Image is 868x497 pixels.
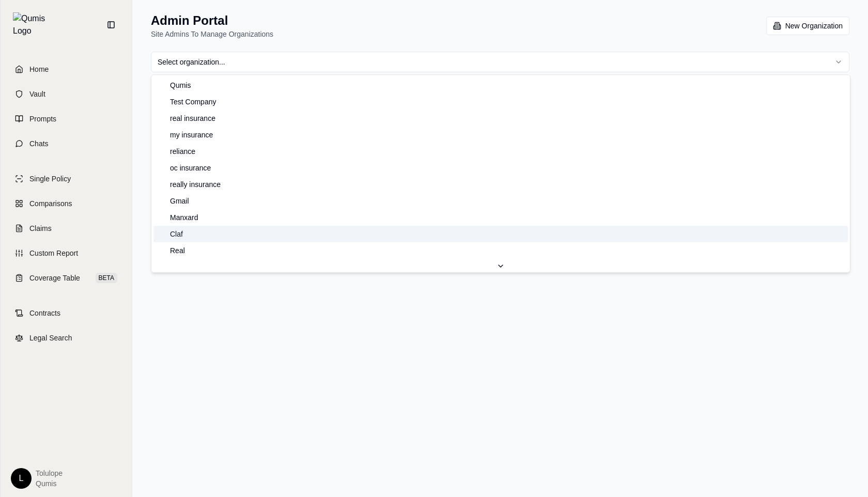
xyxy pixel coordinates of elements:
span: Real [170,245,185,256]
span: Gmail [170,196,189,206]
span: really insurance [170,179,221,190]
span: oc insurance [170,163,211,173]
span: my insurance [170,130,213,140]
span: reliance [170,146,195,157]
span: real insurance [170,113,215,123]
span: Qumis [170,80,191,90]
span: Manxard [170,212,198,223]
span: Claf [170,229,183,239]
span: Test Company [170,97,216,107]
